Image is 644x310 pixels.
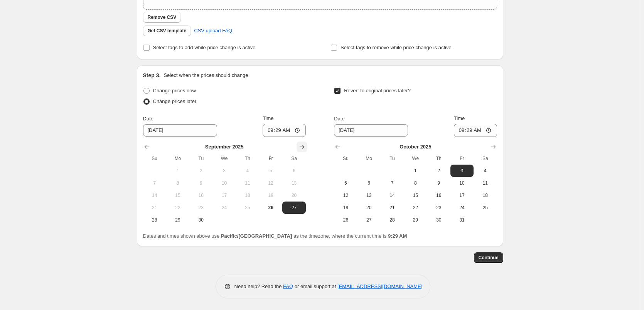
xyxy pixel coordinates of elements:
[427,177,450,189] button: Thursday October 9 2025
[221,233,292,239] b: Pacific/[GEOGRAPHIC_DATA]
[488,142,499,152] button: Show next month, November 2025
[143,124,217,137] input: 9/26/2025
[334,202,357,214] button: Sunday October 19 2025
[192,192,209,198] span: 16
[142,142,152,152] button: Show previous month, August 2025
[262,192,279,198] span: 19
[216,155,233,162] span: We
[166,165,189,177] button: Monday September 1 2025
[361,180,378,186] span: 6
[381,202,404,214] button: Tuesday October 21 2025
[143,214,166,226] button: Sunday September 28 2025
[293,283,337,289] span: or email support at
[166,177,189,189] button: Monday September 8 2025
[381,177,404,189] button: Tuesday October 7 2025
[337,155,354,162] span: Su
[384,192,401,198] span: 14
[282,177,305,189] button: Saturday September 13 2025
[357,177,381,189] button: Monday October 6 2025
[164,72,248,79] p: Select when the prices should change
[361,217,378,223] span: 27
[285,192,302,198] span: 20
[189,25,237,37] a: CSV upload FAQ
[236,177,259,189] button: Thursday September 11 2025
[212,189,236,202] button: Wednesday September 17 2025
[146,217,163,223] span: 28
[212,177,236,189] button: Wednesday September 10 2025
[384,205,401,211] span: 21
[189,152,212,165] th: Tuesday
[259,189,282,202] button: Friday September 19 2025
[143,152,166,165] th: Sunday
[341,45,452,50] span: Select tags to remove while price change is active
[143,202,166,214] button: Sunday September 21 2025
[407,192,424,198] span: 15
[166,202,189,214] button: Monday September 22 2025
[334,124,408,137] input: 9/26/2025
[146,155,163,162] span: Su
[143,116,153,122] span: Date
[384,155,401,162] span: Tu
[357,189,381,202] button: Monday October 13 2025
[216,180,233,186] span: 10
[263,124,306,137] input: 12:00
[474,152,497,165] th: Saturday
[262,155,279,162] span: Fr
[169,205,186,211] span: 22
[477,205,494,211] span: 25
[337,217,354,223] span: 26
[453,155,470,162] span: Fr
[474,177,497,189] button: Saturday October 11 2025
[192,180,209,186] span: 9
[361,192,378,198] span: 13
[337,205,354,211] span: 19
[169,180,186,186] span: 8
[430,155,447,162] span: Th
[344,88,411,93] span: Revert to original prices later?
[427,152,450,165] th: Thursday
[169,192,186,198] span: 15
[334,214,357,226] button: Sunday October 26 2025
[381,189,404,202] button: Tuesday October 14 2025
[146,180,163,186] span: 7
[450,177,474,189] button: Friday October 10 2025
[262,205,279,211] span: 26
[384,217,401,223] span: 28
[404,165,427,177] button: Wednesday October 1 2025
[427,214,450,226] button: Thursday October 30 2025
[143,233,407,239] span: Dates and times shown above use as the timezone, where the current time is
[166,214,189,226] button: Monday September 29 2025
[236,202,259,214] button: Thursday September 25 2025
[474,202,497,214] button: Saturday October 25 2025
[259,152,282,165] th: Friday
[283,283,293,289] a: FAQ
[143,177,166,189] button: Sunday September 7 2025
[337,192,354,198] span: 12
[477,192,494,198] span: 18
[236,165,259,177] button: Thursday September 4 2025
[148,28,187,34] span: Get CSV template
[450,214,474,226] button: Friday October 31 2025
[236,189,259,202] button: Thursday September 18 2025
[337,283,422,289] a: [EMAIL_ADDRESS][DOMAIN_NAME]
[453,192,470,198] span: 17
[474,252,503,263] button: Continue
[477,180,494,186] span: 11
[212,165,236,177] button: Wednesday September 3 2025
[357,202,381,214] button: Monday October 20 2025
[332,142,343,152] button: Show previous month, September 2025
[334,189,357,202] button: Sunday October 12 2025
[454,115,465,121] span: Time
[153,88,196,93] span: Change prices now
[143,25,191,36] button: Get CSV template
[192,217,209,223] span: 30
[212,202,236,214] button: Wednesday September 24 2025
[259,165,282,177] button: Friday September 5 2025
[262,180,279,186] span: 12
[430,180,447,186] span: 9
[450,152,474,165] th: Friday
[216,192,233,198] span: 17
[148,14,177,20] span: Remove CSV
[143,12,181,23] button: Remove CSV
[388,233,407,239] b: 9:29 AM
